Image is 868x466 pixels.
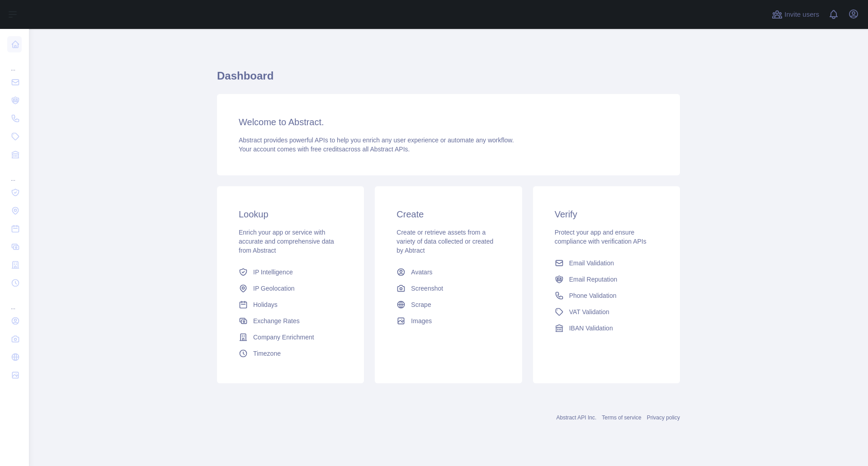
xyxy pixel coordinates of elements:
[235,329,346,345] a: Company Enrichment
[411,284,443,293] span: Screenshot
[555,229,646,245] span: Protect your app and ensure compliance with verification APIs
[235,345,346,362] a: Timezone
[7,54,22,72] div: ...
[253,268,293,277] span: IP Intelligence
[602,414,641,421] a: Terms of service
[235,280,346,297] a: IP Geolocation
[770,7,821,22] button: Invite users
[235,264,346,280] a: IP Intelligence
[7,165,22,183] div: ...
[235,297,346,313] a: Holidays
[239,116,658,128] h3: Welcome to Abstract.
[393,313,504,329] a: Images
[393,264,504,280] a: Avatars
[235,313,346,329] a: Exchange Rates
[393,297,504,313] a: Scrape
[569,307,609,316] span: VAT Validation
[551,271,662,287] a: Email Reputation
[393,280,504,297] a: Screenshot
[217,69,680,90] h1: Dashboard
[551,255,662,271] a: Email Validation
[784,9,819,20] span: Invite users
[7,293,22,311] div: ...
[239,208,342,221] h3: Lookup
[239,137,514,144] span: Abstract provides powerful APIs to help you enrich any user experience or automate any workflow.
[551,287,662,304] a: Phone Validation
[253,300,278,309] span: Holidays
[551,320,662,336] a: IBAN Validation
[569,275,618,284] span: Email Reputation
[411,300,431,309] span: Scrape
[239,229,334,254] span: Enrich your app or service with accurate and comprehensive data from Abstract
[555,208,658,221] h3: Verify
[557,414,597,421] a: Abstract API Inc.
[569,259,614,268] span: Email Validation
[253,333,314,342] span: Company Enrichment
[253,316,300,325] span: Exchange Rates
[569,291,617,300] span: Phone Validation
[396,229,493,254] span: Create or retrieve assets from a variety of data collected or created by Abtract
[311,146,342,153] span: free credits
[569,324,613,333] span: IBAN Validation
[551,304,662,320] a: VAT Validation
[411,268,432,277] span: Avatars
[396,208,500,221] h3: Create
[253,349,281,358] span: Timezone
[647,414,680,421] a: Privacy policy
[411,316,432,325] span: Images
[239,146,410,153] span: Your account comes with across all Abstract APIs.
[253,284,295,293] span: IP Geolocation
